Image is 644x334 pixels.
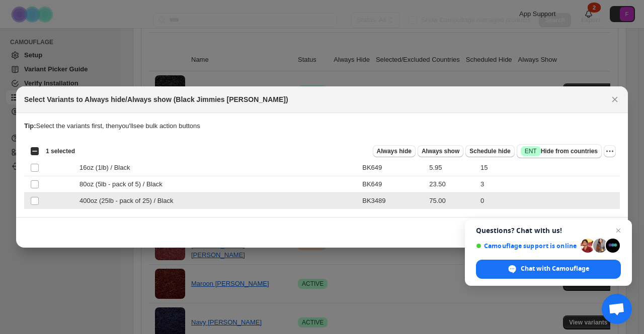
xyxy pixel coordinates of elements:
button: SuccessENTHide from countries [517,144,602,158]
p: Select the variants first, then you'll see bulk action buttons [24,121,620,131]
span: Chat with Camouflage [476,260,621,279]
td: 23.50 [426,176,477,193]
td: 75.00 [426,193,477,209]
span: Always hide [377,147,412,155]
button: Close [608,92,622,106]
span: Chat with Camouflage [521,264,589,273]
button: Schedule hide [465,145,514,157]
span: Always show [422,147,459,155]
span: 1 selected [46,147,75,155]
h2: Select Variants to Always hide/Always show (Black Jimmies [PERSON_NAME]) [24,94,288,104]
strong: Tip: [24,122,36,130]
button: More actions [604,145,616,157]
td: BK649 [359,160,426,176]
span: 16oz (1lb) / Black [79,163,135,173]
span: Questions? Chat with us! [476,227,621,235]
td: BK649 [359,176,426,193]
td: 0 [477,193,620,209]
td: 3 [477,176,620,193]
button: Always hide [373,145,416,157]
td: 5.95 [426,160,477,176]
span: Schedule hide [469,147,510,155]
td: BK3489 [359,193,426,209]
span: Camouflage support is online [476,242,577,250]
a: Open chat [602,294,632,324]
button: Always show [418,145,463,157]
td: 15 [477,160,620,176]
span: ENT [525,147,537,155]
span: 80oz (5lb - pack of 5) / Black [79,179,168,189]
span: 400oz (25lb - pack of 25) / Black [79,196,179,206]
span: Hide from countries [521,146,598,156]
